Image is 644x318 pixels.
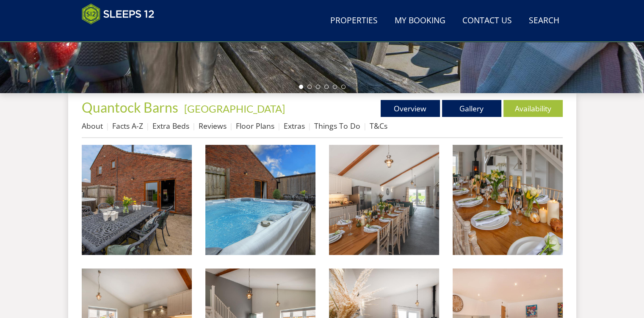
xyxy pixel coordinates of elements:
[459,11,515,30] a: Contact Us
[327,11,381,30] a: Properties
[453,145,563,255] img: Quantock Barns - The Wagon House: Set the scene for a very special celebration feast
[199,121,227,131] a: Reviews
[284,121,305,131] a: Extras
[82,99,178,116] span: Quantock Barns
[391,11,449,30] a: My Booking
[112,121,143,131] a: Facts A-Z
[314,121,360,131] a: Things To Do
[205,145,315,255] img: Quantock Barns - The hot tub is in the courtyard at the back of The Wagon House
[82,3,155,25] img: Sleeps 12
[236,121,274,131] a: Floor Plans
[503,100,563,117] a: Availability
[77,30,166,37] iframe: Customer reviews powered by Trustpilot
[82,121,103,131] a: About
[442,100,501,117] a: Gallery
[329,145,439,255] img: Quantock Barns - The Wagon House: The dining area and kitchen to one end of the open plan living ...
[184,102,285,115] a: [GEOGRAPHIC_DATA]
[525,11,563,30] a: Search
[82,99,181,116] a: Quantock Barns
[370,121,387,131] a: T&Cs
[152,121,189,131] a: Extra Beds
[82,145,192,255] img: Quantock Barns - Group accommodation in Somerset with a hot tub
[181,102,285,115] span: -
[381,100,440,117] a: Overview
